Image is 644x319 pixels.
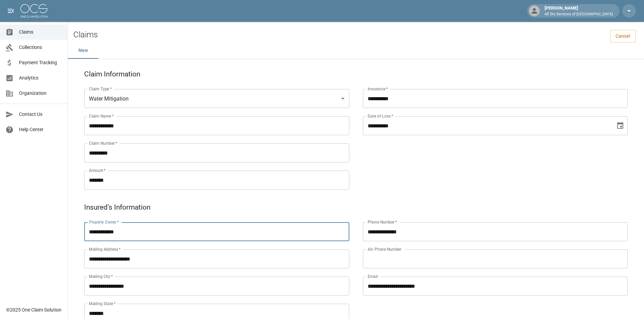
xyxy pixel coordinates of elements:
div: Water Mitigation [84,89,349,108]
label: Claim Name [89,113,114,119]
label: Mailing Address [89,246,121,252]
span: Organization [19,90,62,97]
button: open drawer [4,4,18,18]
label: Mailing City [89,273,113,279]
label: Claim Type [89,86,112,92]
p: All Dry Services of [GEOGRAPHIC_DATA] [545,12,613,17]
button: New [68,42,98,59]
span: Payment Tracking [19,59,62,66]
img: ocs-logo-white-transparent.png [20,4,48,18]
button: Choose date, selected date is Jul 31, 2025 [613,119,627,132]
label: Date of Loss [368,113,393,119]
label: Amount [89,167,106,173]
span: Claims [19,29,62,36]
div: © 2025 One Claim Solution [6,306,61,313]
label: Mailing State [89,301,115,306]
h2: Claims [73,30,98,40]
a: Cancel [610,30,636,42]
span: Help Center [19,126,62,133]
span: Collections [19,44,62,51]
div: dynamic tabs [68,42,644,59]
label: Claim Number [89,140,117,146]
label: Phone Number [368,219,397,225]
div: [PERSON_NAME] [542,5,615,17]
label: Email [368,273,378,279]
span: Contact Us [19,111,62,118]
label: Property Owner [89,219,119,225]
span: Analytics [19,74,62,82]
label: Alt. Phone Number [368,246,401,252]
label: Insurance [368,86,388,92]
